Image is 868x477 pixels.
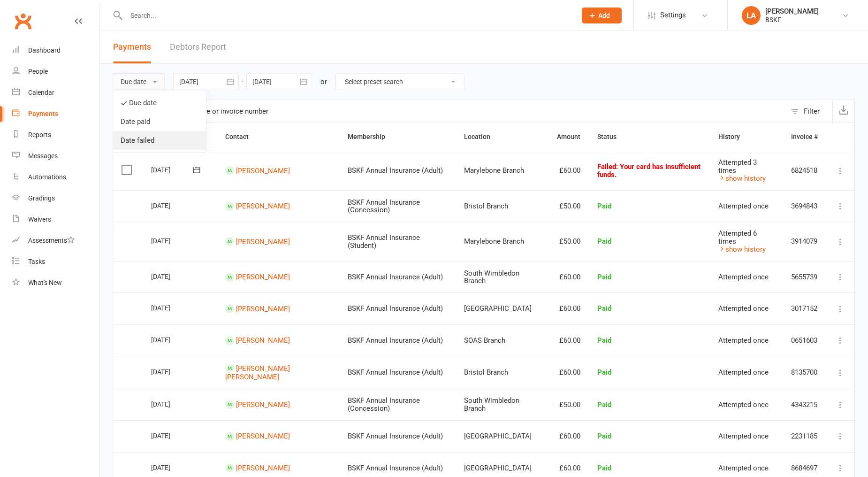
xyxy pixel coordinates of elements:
[783,261,826,293] td: 5655739
[348,396,420,413] span: BSKF Annual Insurance (Concession)
[783,151,826,190] td: 6824518
[236,166,290,175] a: [PERSON_NAME]
[718,229,757,246] span: Attempted 6 times
[548,420,589,452] td: £60.00
[348,368,443,377] span: BSKF Annual Insurance (Adult)
[548,356,589,388] td: £60.00
[151,269,194,284] div: [DATE]
[28,152,58,160] div: Messages
[456,222,549,261] td: Marylebone Branch
[28,215,51,223] div: Waivers
[12,251,99,272] a: Tasks
[765,7,819,15] div: [PERSON_NAME]
[718,464,769,472] span: Attempted once
[12,103,99,124] a: Payments
[113,93,206,112] a: Due date
[597,400,611,409] span: Paid
[12,82,99,103] a: Calendar
[28,89,54,96] div: Calendar
[783,292,826,324] td: 3017152
[597,273,611,281] span: Paid
[783,389,826,421] td: 4343215
[12,230,99,251] a: Assessments
[456,389,549,421] td: South Wimbledon Branch
[660,5,686,26] span: Settings
[348,336,443,345] span: BSKF Annual Insurance (Adult)
[597,368,611,377] span: Paid
[783,123,826,151] th: Invoice #
[28,173,66,181] div: Automations
[236,237,290,246] a: [PERSON_NAME]
[597,304,611,313] span: Paid
[28,258,45,265] div: Tasks
[348,432,443,440] span: BSKF Annual Insurance (Adult)
[456,356,549,388] td: Bristol Branch
[548,292,589,324] td: £60.00
[783,324,826,356] td: 0651603
[597,202,611,210] span: Paid
[113,131,206,150] a: Date failed
[151,397,194,411] div: [DATE]
[783,420,826,452] td: 2231185
[236,464,290,472] a: [PERSON_NAME]
[123,9,570,22] input: Search...
[28,68,48,75] div: People
[113,112,206,131] a: Date paid
[151,300,194,315] div: [DATE]
[12,124,99,146] a: Reports
[28,131,51,138] div: Reports
[456,123,549,151] th: Location
[718,304,769,313] span: Attempted once
[151,162,194,177] div: [DATE]
[597,464,611,472] span: Paid
[113,73,165,90] button: Due date
[582,8,622,23] button: Add
[113,31,151,63] button: Payments
[456,190,549,222] td: Bristol Branch
[786,100,832,123] button: Filter
[225,364,290,382] a: [PERSON_NAME] [PERSON_NAME]
[548,123,589,151] th: Amount
[113,100,786,123] input: Search by contact name or invoice number
[151,198,194,213] div: [DATE]
[710,123,783,151] th: History
[456,420,549,452] td: [GEOGRAPHIC_DATA]
[348,273,443,281] span: BSKF Annual Insurance (Adult)
[348,464,443,472] span: BSKF Annual Insurance (Adult)
[12,40,99,61] a: Dashboard
[11,9,35,33] a: Clubworx
[151,364,194,379] div: [DATE]
[548,222,589,261] td: £50.00
[236,336,290,345] a: [PERSON_NAME]
[548,389,589,421] td: £50.00
[236,400,290,409] a: [PERSON_NAME]
[718,174,766,183] a: show history
[348,166,443,175] span: BSKF Annual Insurance (Adult)
[597,162,700,179] span: : Your card has insufficient funds.
[598,12,610,19] span: Add
[597,237,611,246] span: Paid
[151,332,194,347] div: [DATE]
[151,233,194,248] div: [DATE]
[236,202,290,210] a: [PERSON_NAME]
[113,42,151,52] span: Payments
[236,273,290,281] a: [PERSON_NAME]
[718,202,769,210] span: Attempted once
[548,261,589,293] td: £60.00
[718,368,769,377] span: Attempted once
[548,190,589,222] td: £50.00
[765,15,819,24] div: BSKF
[456,261,549,293] td: South Wimbledon Branch
[597,162,700,179] span: Failed
[456,292,549,324] td: [GEOGRAPHIC_DATA]
[236,304,290,313] a: [PERSON_NAME]
[548,151,589,190] td: £60.00
[28,194,55,202] div: Gradings
[718,245,766,254] a: show history
[456,151,549,190] td: Marylebone Branch
[236,432,290,440] a: [PERSON_NAME]
[12,209,99,230] a: Waivers
[597,432,611,440] span: Paid
[12,146,99,167] a: Messages
[456,324,549,356] td: SOAS Branch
